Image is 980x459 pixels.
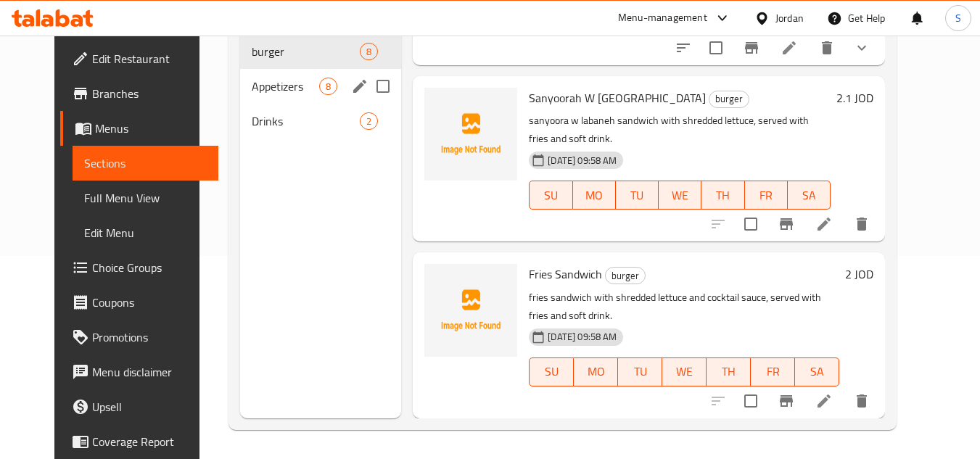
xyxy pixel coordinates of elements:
a: Full Menu View [73,181,218,215]
span: WE [668,361,701,382]
div: Appetizers8edit [240,69,401,104]
div: burger8 [240,34,401,69]
span: [DATE] 09:58 AM [542,330,622,344]
span: SU [535,185,567,206]
button: delete [810,30,844,65]
a: Edit Menu [73,215,218,250]
button: show more [844,30,879,65]
button: delete [844,207,879,241]
a: Menu disclaimer [60,355,218,389]
span: Menu disclaimer [92,363,207,381]
span: Coupons [92,294,207,311]
a: Edit menu item [781,39,798,57]
span: TU [624,361,656,382]
div: items [360,43,378,60]
span: 8 [361,45,377,59]
span: MO [580,361,612,382]
span: 8 [320,80,337,94]
h6: 2 JOD [845,264,873,284]
button: FR [745,181,788,210]
a: Choice Groups [60,250,218,285]
a: Coverage Report [60,424,218,459]
svg: Show Choices [853,39,870,57]
a: Edit menu item [815,215,833,233]
a: Branches [60,76,218,111]
button: delete [844,384,879,418]
a: Edit Restaurant [60,41,218,76]
span: Choice Groups [92,259,207,276]
span: TH [712,361,745,382]
span: SA [801,361,833,382]
span: burger [709,91,749,107]
button: FR [751,357,795,386]
button: SU [529,357,574,386]
button: MO [573,181,616,210]
span: TU [622,185,653,206]
button: MO [574,357,618,386]
button: edit [349,75,371,97]
span: burger [252,43,360,60]
div: Menu-management [618,9,707,27]
span: [DATE] 09:58 AM [542,154,622,168]
button: SA [788,181,831,210]
button: Branch-specific-item [769,384,804,418]
a: Promotions [60,320,218,355]
div: Jordan [775,10,804,26]
span: Promotions [92,328,207,346]
a: Upsell [60,389,218,424]
span: Upsell [92,398,207,415]
span: S [955,10,961,26]
span: Branches [92,85,207,102]
a: Menus [60,111,218,146]
span: Select to update [701,33,731,63]
img: Sanyoorah W Labaneh [424,88,517,181]
span: Menus [95,120,207,137]
span: SU [535,361,568,382]
button: WE [662,357,707,386]
button: TU [616,181,659,210]
span: Coverage Report [92,433,207,450]
span: Select to update [736,386,766,416]
span: Fries Sandwich [529,263,602,285]
div: burger [605,267,646,284]
button: TH [701,181,744,210]
button: SU [529,181,572,210]
a: Coupons [60,285,218,320]
button: SA [795,357,839,386]
span: 2 [361,115,377,128]
img: Fries Sandwich [424,264,517,357]
span: FR [751,185,782,206]
p: fries sandwich with shredded lettuce and cocktail sauce, served with fries and soft drink. [529,289,839,325]
span: Sections [84,154,207,172]
button: sort-choices [666,30,701,65]
span: SA [794,185,825,206]
span: Edit Menu [84,224,207,241]
span: TH [707,185,738,206]
span: Full Menu View [84,189,207,207]
div: items [360,112,378,130]
a: Sections [73,146,218,181]
span: MO [579,185,610,206]
span: Sanyoorah W [GEOGRAPHIC_DATA] [529,87,706,109]
span: burger [606,268,645,284]
a: Edit menu item [815,392,833,410]
span: FR [757,361,789,382]
button: Branch-specific-item [769,207,804,241]
div: Drinks2 [240,104,401,138]
button: TH [707,357,751,386]
button: WE [659,181,701,210]
span: Edit Restaurant [92,50,207,67]
span: Appetizers [252,78,319,95]
p: sanyoora w labaneh sandwich with shredded lettuce, served with fries and soft drink. [529,112,831,148]
div: burger [709,91,749,108]
span: Drinks [252,112,360,130]
nav: Menu sections [240,28,401,144]
button: Branch-specific-item [734,30,769,65]
span: Select to update [736,209,766,239]
button: TU [618,357,662,386]
h6: 2.1 JOD [836,88,873,108]
span: WE [664,185,696,206]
